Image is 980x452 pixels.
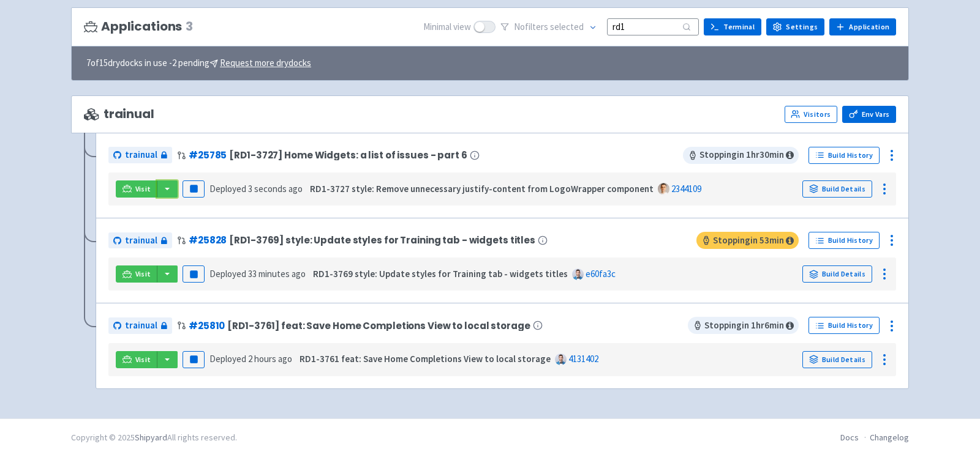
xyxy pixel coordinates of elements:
time: 2 hours ago [248,353,292,365]
span: Minimal view [423,20,471,34]
span: Visit [135,269,151,279]
span: Deployed [209,353,292,365]
a: Visit [116,180,157,198]
a: Docs [840,432,859,443]
span: Visit [135,184,151,194]
a: Env Vars [842,106,896,123]
a: Application [829,18,896,35]
button: Pause [183,351,205,368]
button: Pause [183,180,205,198]
a: Visitors [785,106,837,123]
input: Search... [607,18,699,35]
a: trainual [108,232,172,249]
a: e60fa3c [586,268,616,280]
span: trainual [84,107,154,121]
span: trainual [125,234,157,248]
a: Build History [809,232,880,249]
time: 3 seconds ago [248,183,303,195]
span: Visit [135,355,151,365]
span: [RD1-3727] Home Widgets: a list of issues - part 6 [229,150,467,160]
a: #25810 [189,319,225,332]
div: Copyright © 2025 All rights reserved. [71,431,237,444]
span: Stopping in 1 hr 6 min [688,317,799,334]
h3: Applications [84,20,193,34]
u: Request more drydocks [220,57,311,69]
a: Build Details [802,180,872,198]
strong: RD1-3761 feat: Save Home Completions View to local storage [300,353,551,365]
span: Deployed [209,268,306,280]
span: selected [550,21,584,32]
span: [RD1-3769] style: Update styles for Training tab - widgets titles [229,235,535,245]
a: 4131402 [568,353,598,365]
a: Shipyard [135,432,167,443]
span: 7 of 15 drydocks in use - 2 pending [86,56,311,70]
a: Build History [809,147,880,164]
a: Visit [116,351,157,368]
span: Stopping in 1 hr 30 min [683,147,799,164]
span: Deployed [209,183,303,195]
a: Build Details [802,351,872,368]
strong: RD1-3769 style: Update styles for Training tab - widgets titles [313,268,568,280]
a: trainual [108,147,172,163]
span: Stopping in 53 min [696,232,799,249]
a: Changelog [870,432,909,443]
strong: RD1-3727 style: Remove unnecessary justify-content from LogoWrapper component [310,183,654,195]
a: Build History [809,317,880,334]
span: trainual [125,148,157,162]
button: Pause [183,265,205,283]
a: #25828 [189,234,227,246]
a: trainual [108,317,172,334]
a: Visit [116,265,157,283]
a: Terminal [704,18,761,35]
time: 33 minutes ago [248,268,306,280]
span: trainual [125,319,157,333]
a: Build Details [802,265,872,283]
a: 2344109 [671,183,701,195]
a: Settings [766,18,824,35]
span: 3 [186,20,193,34]
span: [RD1-3761] feat: Save Home Completions View to local storage [227,320,530,331]
span: No filter s [514,20,584,34]
a: #25785 [189,149,227,161]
